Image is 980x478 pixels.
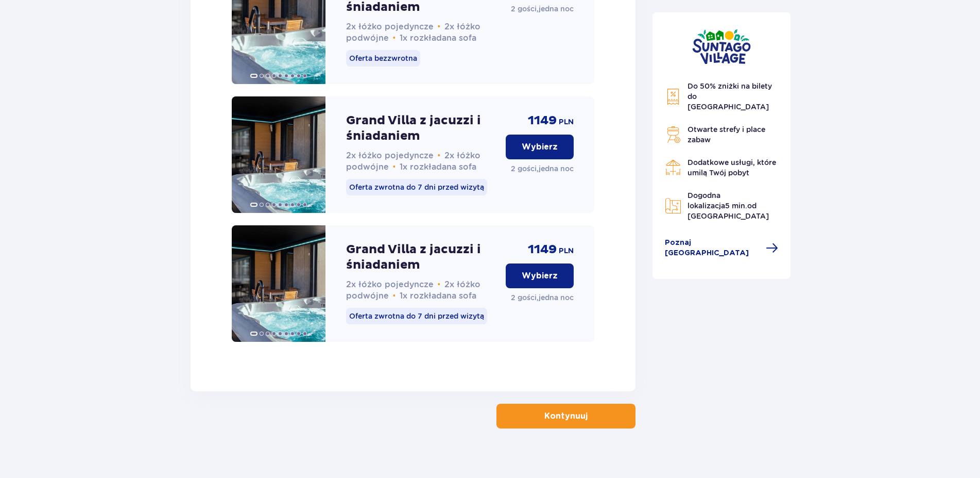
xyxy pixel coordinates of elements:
[559,117,574,127] p: PLN
[687,191,769,220] span: Dogodna lokalizacja od [GEOGRAPHIC_DATA]
[665,159,681,176] img: Restaurant Icon
[687,125,765,144] span: Otwarte strefy i place zabaw
[522,141,558,153] p: Wybierz
[522,270,558,282] p: Wybierz
[528,113,557,128] p: 1149
[665,238,760,258] span: Poznaj [GEOGRAPHIC_DATA]
[506,135,574,159] button: Wybierz
[544,410,588,422] p: Kontynuuj
[346,179,487,195] p: Oferta zwrotna do 7 dni przed wizytą
[346,242,498,273] p: Grand Villa z jacuzzi i śniadaniem
[400,291,476,301] span: 1x rozkładana sofa
[393,162,396,172] span: •
[665,197,681,214] img: Map Icon
[346,113,498,144] p: Grand Villa z jacuzzi i śniadaniem
[511,292,574,303] p: 2 gości , jedna noc
[725,202,747,210] span: 5 min.
[665,238,778,258] a: Poznaj [GEOGRAPHIC_DATA]
[346,279,434,289] span: 2x łóżko pojedyncze
[665,88,681,105] img: Discount Icon
[506,263,574,288] button: Wybierz
[559,246,574,256] p: PLN
[438,279,441,290] span: •
[496,404,635,428] button: Kontynuuj
[438,22,441,32] span: •
[400,162,476,172] span: 1x rozkładana sofa
[438,151,441,161] span: •
[346,151,434,160] span: 2x łóżko pojedyncze
[393,33,396,43] span: •
[400,33,476,43] span: 1x rozkładana sofa
[687,82,772,111] span: Do 50% zniżki na bilety do [GEOGRAPHIC_DATA]
[346,308,487,324] p: Oferta zwrotna do 7 dni przed wizytą
[692,29,751,64] img: Suntago Village
[232,96,325,213] img: Grand Villa z jacuzzi i śniadaniem
[511,163,574,174] p: 2 gości , jedna noc
[346,50,420,67] p: Oferta bezzwrotna
[687,158,776,177] span: Dodatkowe usługi, które umilą Twój pobyt
[232,225,325,342] img: Grand Villa z jacuzzi i śniadaniem
[665,126,681,143] img: Grill Icon
[393,291,396,301] span: •
[528,242,557,257] p: 1149
[511,4,574,14] p: 2 gości , jedna noc
[346,22,434,31] span: 2x łóżko pojedyncze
